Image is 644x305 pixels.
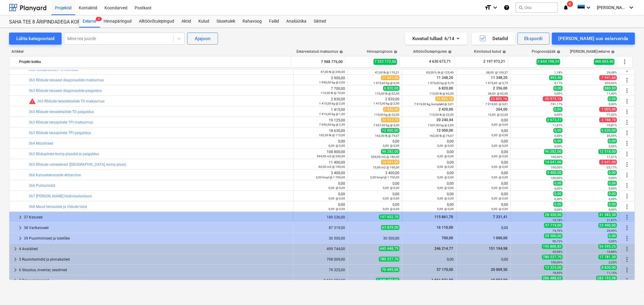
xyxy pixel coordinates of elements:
div: 0,00 [405,203,454,211]
div: 0,00 [459,181,508,190]
span: 12 000,00 [381,128,399,133]
button: Kuvatud tulbad:6/14 [405,33,467,45]
div: 0,00 [459,139,508,148]
small: 100,00% [551,166,562,169]
span: 7 331,41 [492,215,508,219]
a: 367 [PERSON_NAME] hüdroisolatsioon [29,194,92,198]
span: 3 400,00 [546,170,562,175]
small: 0,00 @ 0,00 [437,144,454,147]
button: Ajajoon [187,33,218,45]
span: Rohkem tegevusi [621,58,628,65]
span: 0,00 [608,170,617,175]
span: Rohkem tegevusi [623,182,631,189]
small: 0,00% [609,187,617,190]
span: -3 788,70 [599,118,617,122]
span: 14 041,00 [544,160,562,165]
small: 0,00 @ 0,00 [437,165,454,168]
a: Alltöövõtulepingud [135,15,178,27]
span: -2 641,00 [599,160,617,165]
div: 87 319,00 [296,226,345,230]
span: Rohkem tegevusi [623,214,631,221]
a: 363 Rõdude terasdetailide TD paigaldus [29,110,94,114]
small: 74,76% [553,229,562,232]
small: 0,00 @ 0,00 [328,197,345,200]
span: Rohkem tegevusi [623,108,631,115]
small: 21,97% [607,219,617,222]
div: Artikkel [9,49,291,54]
span: 6 [567,1,573,7]
small: 47,00 tk @ 240,00 [321,70,345,74]
span: search [518,5,523,10]
small: 0,00 @ 0,00 [492,123,508,126]
span: 96 282,00 [381,149,399,154]
div: 0,00 [350,181,399,190]
span: help [392,50,397,54]
span: 0,00 [608,234,617,238]
div: 0,00 [405,139,454,148]
button: Ekspordi [517,33,549,45]
span: 0,00 [553,191,562,196]
small: 1 415,00 kg @ 2,00 [319,102,345,105]
small: 0,00% [554,187,562,190]
a: 363 Rõdude terasdetailide TD maksumus [37,99,104,103]
div: 3 900,00 [296,76,345,84]
small: 26,90% [607,229,617,232]
span: 0,00 [553,86,562,91]
div: 0,00 [296,192,345,200]
span: 23 490,00 [598,223,617,228]
div: 0,00 [350,203,399,211]
small: 0,00 @ 0,00 [492,165,508,168]
a: Kulud [195,15,213,27]
small: 12,00 @ 22,00 [488,113,508,116]
small: 1 973,60 kg @ 5,75 [428,81,454,85]
span: Rohkem tegevusi [623,193,631,200]
small: -71,02% [606,113,617,116]
div: Hinnaprognoos [367,49,397,54]
span: 115 861,70 [434,215,454,219]
span: keyboard_arrow_right [12,277,19,284]
a: Sätted [310,15,330,27]
small: 11,67% [553,124,562,127]
div: Alltöövõtulepingutes [413,49,452,54]
div: 30 500,00 [296,236,345,241]
span: Rohkem tegevusi [623,140,631,147]
span: Rohkem tegevusi [623,87,631,94]
span: Rohkem tegevusi [623,266,631,274]
small: 162,00 tk @ 115,00 [319,134,345,137]
span: 0,00 [553,107,562,112]
div: 0,00 [296,139,345,148]
span: keyboard_arrow_right [17,224,24,231]
small: -203,63% [604,81,617,85]
div: 0,00 [405,160,454,169]
small: 0,00 @ 0,00 [328,144,345,147]
small: 110,00 tk @ 62,00 [429,92,454,95]
div: 108 800,00 [296,150,345,158]
small: 0,00% [609,102,617,106]
span: 147 652,70 [379,215,399,219]
small: 0,00 @ 0,00 [437,197,454,200]
small: 0,00 @ 0,00 [383,197,399,200]
span: 2 644 198,24 [537,59,560,64]
div: 0,00 [296,181,345,190]
span: Seotud kulud ületavad prognoosi [29,98,36,105]
small: 2,00 kmpl @ 1 700,00 [370,176,399,179]
div: Prognoosijääk [532,49,560,54]
span: 23 805,16 [490,96,508,101]
i: keyboard_arrow_down [585,4,592,11]
span: 0,00 [608,139,617,143]
a: Analüütika [283,15,310,27]
span: 0,00 [608,181,617,186]
div: 0,00 [405,181,454,190]
span: -1 005,00 [599,107,617,112]
i: keyboard_arrow_down [628,4,635,11]
div: 0,00 [405,192,454,200]
small: 7 637,90 kg @ 2,65 [428,124,454,127]
small: 60,00 m2 @ 190,00 [319,165,345,168]
span: help [610,50,615,54]
div: Detailid [479,35,508,42]
a: 363 Rõdude terasest diagonaalide paigaldus [29,89,102,93]
small: 0,00% [554,92,562,95]
small: 162,00 tk @ 74,07 [429,134,454,137]
button: Detailid [472,33,515,45]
